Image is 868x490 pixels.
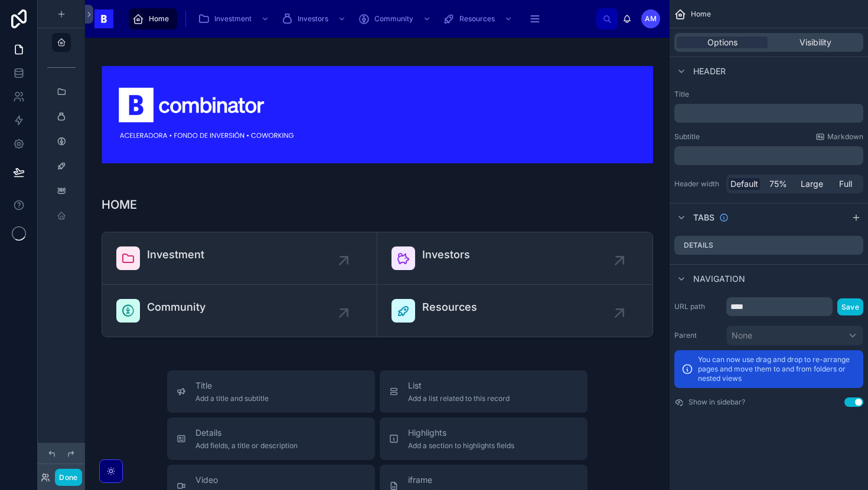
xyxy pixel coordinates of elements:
span: Home [691,9,711,19]
span: Resources [459,14,495,24]
button: TitleAdd a title and subtitle [167,370,375,413]
span: Highlights [408,427,514,439]
button: Save [837,298,863,315]
label: Title [674,90,863,99]
a: Investment [194,8,275,29]
button: DetailsAdd fields, a title or description [167,417,375,460]
span: Details [195,427,298,439]
button: Done [55,469,81,486]
span: Investors [298,14,328,24]
a: Home [129,8,177,29]
a: Community [354,8,437,29]
span: Markdown [827,132,863,142]
span: Large [801,178,823,190]
span: Title [195,380,269,392]
span: Add a list related to this record [408,394,510,403]
label: Header width [674,179,722,189]
span: Add a title and subtitle [195,394,269,403]
span: AM [645,14,657,24]
span: Investment [214,14,252,24]
span: List [408,380,510,392]
button: HighlightsAdd a section to highlights fields [380,417,588,460]
div: scrollable content [674,146,863,165]
span: Video [195,474,263,486]
a: Investors [278,8,352,29]
span: Default [730,178,758,190]
span: Options [707,37,738,48]
span: Add a section to highlights fields [408,441,514,450]
span: Full [839,178,852,190]
label: Parent [674,331,722,340]
span: iframe [408,474,479,486]
span: None [732,330,752,341]
p: You can now use drag and drop to re-arrange pages and move them to and from folders or nested views [698,355,856,383]
span: Visibility [800,37,831,48]
span: Header [693,65,726,77]
div: scrollable content [123,6,596,32]
span: Community [374,14,413,24]
span: 75% [769,178,787,190]
span: Tabs [693,212,714,223]
span: Home [149,14,169,24]
label: Show in sidebar? [688,397,745,407]
img: App logo [94,9,113,28]
a: Markdown [815,132,863,142]
span: Navigation [693,273,745,285]
div: scrollable content [674,104,863,123]
span: Add fields, a title or description [195,441,298,450]
label: Subtitle [674,132,700,142]
label: URL path [674,302,722,311]
label: Details [684,241,713,250]
button: None [726,325,863,346]
button: ListAdd a list related to this record [380,370,588,413]
a: Resources [439,8,518,29]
